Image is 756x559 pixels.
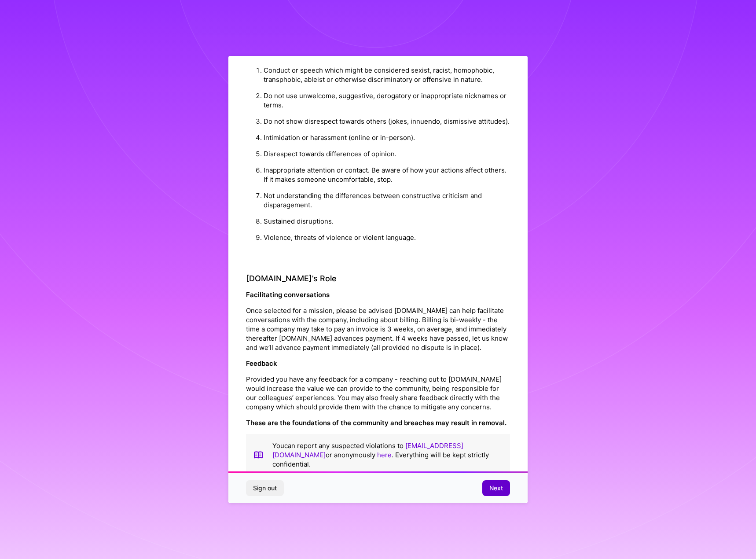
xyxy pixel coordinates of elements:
p: You can report any suspected violations to or anonymously . Everything will be kept strictly conf... [272,441,503,469]
li: Do not show disrespect towards others (jokes, innuendo, dismissive attitudes). [264,113,510,129]
li: Inappropriate attention or contact. Be aware of how your actions affect others. If it makes someo... [264,162,510,188]
strong: These are the foundations of the community and breaches may result in removal. [246,419,506,427]
li: Do not use unwelcome, suggestive, derogatory or inappropriate nicknames or terms. [264,88,510,113]
li: Not understanding the differences between constructive criticism and disparagement. [264,188,510,213]
span: Next [489,484,503,493]
li: Violence, threats of violence or violent language. [264,229,510,246]
button: Next [482,480,510,496]
p: Provided you have any feedback for a company - reaching out to [DOMAIN_NAME] would increase the v... [246,375,510,412]
span: Sign out [253,484,277,493]
h4: [DOMAIN_NAME]’s Role [246,274,510,283]
a: [EMAIL_ADDRESS][DOMAIN_NAME] [272,441,463,459]
strong: Feedback [246,359,277,368]
button: Sign out [246,480,284,496]
li: Conduct or speech which might be considered sexist, racist, homophobic, transphobic, ableist or o... [264,62,510,88]
img: book icon [253,441,264,469]
li: Disrespect towards differences of opinion. [264,146,510,162]
a: here [377,451,392,459]
strong: Facilitating conversations [246,291,330,299]
p: Once selected for a mission, please be advised [DOMAIN_NAME] can help facilitate conversations wi... [246,306,510,352]
li: Sustained disruptions. [264,213,510,229]
li: Intimidation or harassment (online or in-person). [264,129,510,146]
